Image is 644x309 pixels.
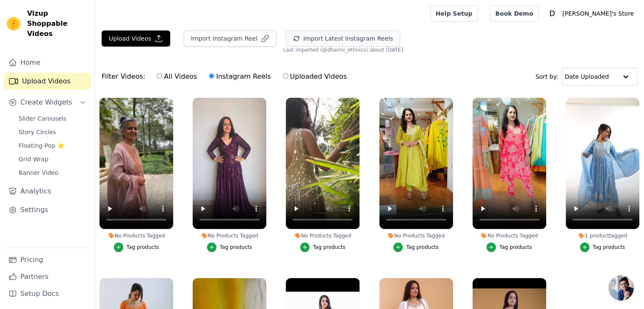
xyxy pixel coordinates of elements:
[300,243,345,252] button: Tag products
[3,285,91,302] a: Setup Docs
[100,232,173,239] div: No Products Tagged
[207,243,252,252] button: Tag products
[14,113,91,124] a: Slider Carousels
[313,244,345,251] div: Tag products
[3,201,91,218] a: Settings
[286,232,359,239] div: No Products Tagged
[406,244,439,251] div: Tag products
[473,232,546,239] div: No Products Tagged
[3,183,91,200] a: Analytics
[20,97,72,108] span: Create Widgets
[499,244,532,251] div: Tag products
[127,244,159,251] div: Tag products
[19,155,48,163] span: Grid Wrap
[157,73,162,79] input: All Videos
[14,153,91,165] a: Grid Wrap
[14,126,91,138] a: Story Circles
[536,68,638,86] div: Sort by:
[208,71,271,82] label: Instagram Reels
[7,17,20,30] img: Vizup
[114,243,159,252] button: Tag products
[184,30,276,47] button: Import Instagram Reel
[545,6,637,21] button: D [PERSON_NAME]'s Store
[486,243,532,252] button: Tag products
[209,73,214,79] input: Instagram Reels
[549,9,555,18] text: D
[3,73,91,90] a: Upload Videos
[3,94,91,111] button: Create Widgets
[3,251,91,268] a: Pricing
[580,243,625,252] button: Tag products
[430,6,478,22] a: Help Setup
[490,6,539,22] a: Book Demo
[19,114,66,123] span: Slider Carousels
[566,232,639,239] div: 1 product tagged
[286,30,400,47] button: Import Latest Instagram Reels
[283,47,403,53] span: Last imported (@ dharini_ethnics ): about [DATE]
[193,232,266,239] div: No Products Tagged
[19,128,56,136] span: Story Circles
[27,8,88,39] span: Vizup Shoppable Videos
[14,140,91,152] a: Floating-Pop ⭐
[559,6,637,21] p: [PERSON_NAME]'s Store
[282,71,347,82] label: Uploaded Videos
[3,268,91,285] a: Partners
[220,244,252,251] div: Tag products
[102,67,351,86] div: Filter Videos:
[14,167,91,179] a: Banner Video
[19,141,64,150] span: Floating-Pop ⭐
[156,71,197,82] label: All Videos
[3,54,91,71] a: Home
[608,275,634,301] div: Open chat
[393,243,439,252] button: Tag products
[102,30,170,47] button: Upload Videos
[593,244,625,251] div: Tag products
[379,232,453,239] div: No Products Tagged
[19,168,58,177] span: Banner Video
[283,73,288,79] input: Uploaded Videos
